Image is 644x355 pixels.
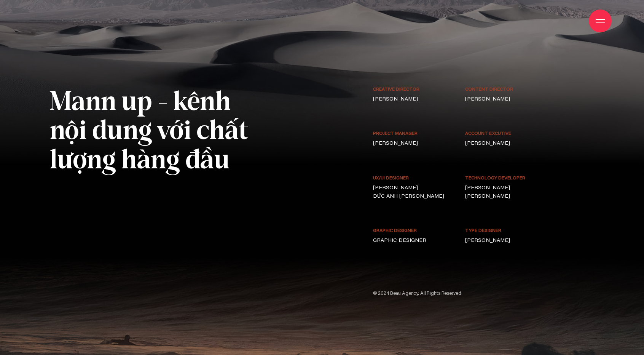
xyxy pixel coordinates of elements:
h2: Mann up - kênh nội dung với chất lượng hàng đầu [49,86,249,174]
p: GRAPHIC DESIGNER [373,237,456,245]
p: [PERSON_NAME] ĐỨC ANH [PERSON_NAME] [373,184,456,201]
p: [PERSON_NAME] [465,237,548,245]
p: [PERSON_NAME] [373,95,456,104]
small: PROJECT MANAGER [373,130,456,138]
p: © 2024 Beau Agency. All Rights Reserved [373,290,548,298]
small: Creative Director [373,86,456,93]
small: Account excutive [465,130,548,138]
small: UX/UI DESIGNER [373,175,456,182]
small: content Director [465,86,548,93]
p: [PERSON_NAME] [465,95,548,104]
small: GRAPHIC DESIGNER [373,227,456,235]
small: technology developer [465,175,548,182]
p: [PERSON_NAME] [373,139,456,148]
p: [PERSON_NAME] [465,139,548,148]
p: [PERSON_NAME] [PERSON_NAME] [465,184,548,201]
small: TYPE DESIGNER [465,227,548,235]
